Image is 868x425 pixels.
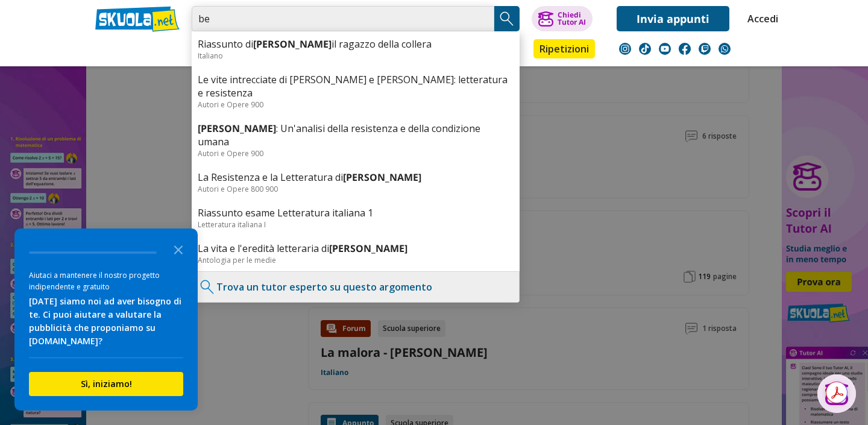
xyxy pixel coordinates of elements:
img: Cerca appunti, riassunti o versioni [498,10,516,28]
div: Autori e Opere 900 [198,99,514,110]
button: Close the survey [166,237,190,261]
b: [PERSON_NAME] [329,242,407,255]
div: Autori e Opere 800 900 [198,184,514,194]
input: Cerca appunti, riassunti o versioni [192,6,494,31]
b: [PERSON_NAME] [198,122,276,135]
a: Le vite intrecciate di [PERSON_NAME] e [PERSON_NAME]: letteratura e resistenza [198,73,514,99]
div: Letteratura italiana I [198,219,514,230]
b: [PERSON_NAME] [343,171,421,184]
div: Survey [14,228,198,411]
img: Trova un tutor esperto [198,278,216,296]
div: [DATE] siamo noi ad aver bisogno di te. Ci puoi aiutare a valutare la pubblicità che proponiamo s... [29,295,183,348]
a: Riassunto esame Letteratura italiana 1 [198,206,514,219]
a: Ripetizioni [533,39,595,58]
img: facebook [679,43,691,55]
button: Sì, iniziamo! [29,372,183,396]
img: WhatsApp [719,43,731,55]
div: Antologia per le medie [198,255,514,265]
img: youtube [659,43,671,55]
div: Italiano [198,51,514,61]
img: twitch [699,43,711,55]
a: Accedi [747,6,773,31]
img: tiktok [639,43,651,55]
a: Trova un tutor esperto su questo argomento [216,280,432,294]
div: Chiedi Tutor AI [558,11,586,26]
a: Riassunto di[PERSON_NAME]il ragazzo della collera [198,37,514,51]
a: [PERSON_NAME]: Un'analisi della resistenza e della condizione umana [198,122,514,148]
a: La Resistenza e la Letteratura di[PERSON_NAME] [198,171,514,184]
a: Invia appunti [617,6,729,31]
button: ChiediTutor AI [532,6,593,31]
b: [PERSON_NAME] [253,37,332,51]
a: Appunti [189,39,243,61]
a: La vita e l'eredità letteraria di[PERSON_NAME] [198,242,514,255]
div: Aiutaci a mantenere il nostro progetto indipendente e gratuito [29,269,183,292]
button: Search Button [494,6,520,31]
div: Autori e Opere 900 [198,148,514,159]
img: instagram [619,43,631,55]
